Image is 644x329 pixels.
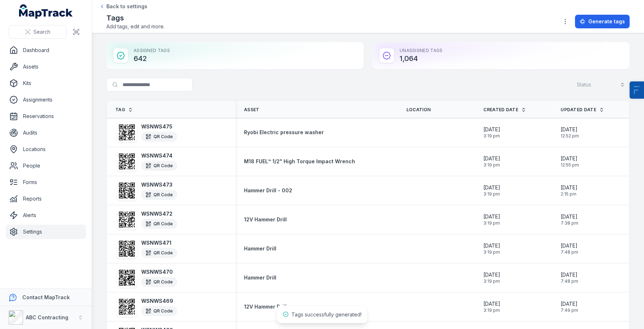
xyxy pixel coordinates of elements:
span: [DATE] [561,242,578,249]
div: QR Code [141,132,177,142]
strong: WSNWS474 [141,152,177,159]
time: 13/01/2025, 2:15:59 pm [561,184,578,197]
a: 12V Hammer Drill [244,216,287,223]
span: 3:19 pm [483,162,500,168]
time: 27/11/2024, 3:19:30 pm [483,126,500,139]
a: M18 FUEL™ 1/2" High Torque Impact Wrench [244,158,355,165]
strong: Contact MapTrack [22,294,70,300]
span: [DATE] [561,300,578,307]
span: Tag [115,107,125,113]
div: QR Code [141,161,177,171]
a: Forms [6,175,86,189]
span: Search [33,28,50,36]
span: [DATE] [483,300,500,307]
a: Assets [6,60,86,74]
strong: WSNWS469 [141,297,177,305]
a: Reservations [6,109,86,123]
span: 2:15 pm [561,191,578,197]
a: 12V Hammer Drill [244,303,287,310]
time: 27/11/2024, 3:19:30 pm [483,300,500,313]
span: 3:19 pm [483,133,500,139]
a: Created Date [483,107,526,113]
span: 7:49 pm [561,307,578,313]
strong: WSNWS470 [141,268,177,276]
span: 7:48 pm [561,278,578,284]
a: Back to settings [99,3,147,10]
div: QR Code [141,306,177,316]
span: [DATE] [483,271,500,278]
span: [DATE] [561,155,579,162]
span: [DATE] [561,213,578,220]
span: 3:19 pm [483,191,500,197]
time: 10/12/2024, 12:52:48 pm [561,126,579,139]
a: Locations [6,142,86,156]
strong: ABC Contracting [26,314,68,320]
a: Hammer Drill [244,274,276,281]
span: 3:19 pm [483,220,500,226]
a: Tag [115,107,133,113]
a: Assignments [6,93,86,107]
time: 23/01/2025, 7:38:52 pm [561,213,578,226]
span: 3:19 pm [483,307,500,313]
span: 3:19 pm [483,278,500,284]
span: Tags successfully generated! [291,311,362,318]
time: 27/11/2024, 3:19:30 pm [483,242,500,255]
span: [DATE] [483,184,500,191]
span: Add tags, edit and more. [106,23,165,30]
span: Back to settings [106,3,147,10]
time: 23/01/2025, 7:49:11 pm [561,300,578,313]
a: Ryobi Electric pressure washer [244,129,324,136]
span: 7:48 pm [561,249,578,255]
span: Location [406,107,431,113]
a: Audits [6,126,86,140]
button: Status [572,78,630,91]
span: 7:38 pm [561,220,578,226]
span: 12:52 pm [561,133,579,139]
span: Asset [244,107,259,113]
div: QR Code [141,219,177,229]
div: QR Code [141,190,177,200]
span: [DATE] [561,184,578,191]
a: Kits [6,76,86,90]
a: Alerts [6,208,86,222]
span: [DATE] [483,242,500,249]
button: Search [9,25,66,39]
a: MapTrack [19,4,73,19]
span: Updated Date [561,107,596,113]
strong: WSNWS471 [141,239,177,246]
h2: Tags [106,13,165,23]
a: Updated Date [561,107,604,113]
time: 10/12/2024, 12:55:19 pm [561,155,579,168]
time: 27/11/2024, 3:19:30 pm [483,155,500,168]
time: 23/01/2025, 7:48:03 pm [561,242,578,255]
span: [DATE] [483,155,500,162]
a: Reports [6,192,86,206]
span: Created Date [483,107,518,113]
div: QR Code [141,248,177,258]
span: [DATE] [483,126,500,133]
span: [DATE] [561,126,579,133]
strong: WSNWS472 [141,210,177,217]
time: 27/11/2024, 3:19:30 pm [483,271,500,284]
strong: WSNWS475 [141,123,177,130]
a: Settings [6,225,86,239]
span: 12:55 pm [561,162,579,168]
a: People [6,159,86,173]
strong: WSNWS473 [141,181,177,188]
a: Dashboard [6,43,86,57]
span: [DATE] [483,213,500,220]
time: 27/11/2024, 3:19:30 pm [483,184,500,197]
div: QR Code [141,277,177,287]
span: Generate tags [588,18,625,25]
button: Generate tags [575,15,630,28]
a: Hammer Drill - 002 [244,187,292,194]
time: 27/11/2024, 3:19:30 pm [483,213,500,226]
a: Hammer Drill [244,245,276,252]
span: 3:19 pm [483,249,500,255]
